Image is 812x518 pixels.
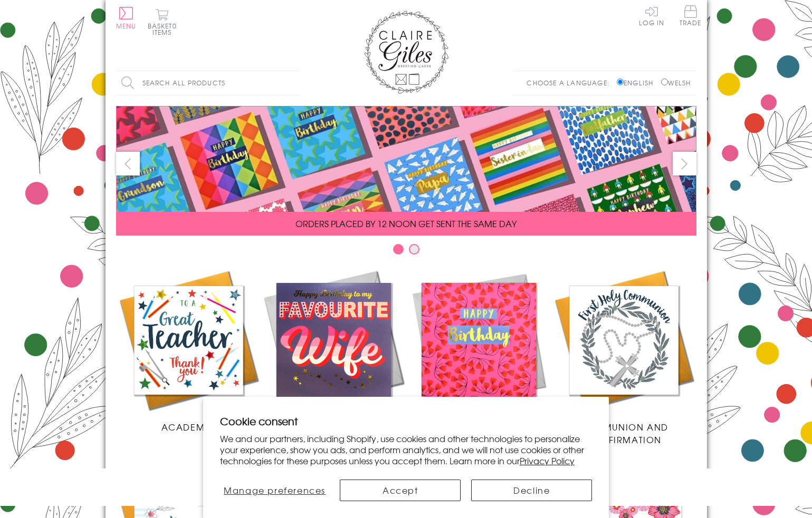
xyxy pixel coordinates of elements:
[116,268,261,433] a: Academic
[579,421,668,446] span: Communion and Confirmation
[340,480,461,501] button: Accept
[152,21,177,37] span: 0 items
[290,71,301,95] input: Search
[520,454,575,467] a: Privacy Policy
[673,152,696,175] button: next
[409,244,419,255] button: Carousel Page 2
[116,71,301,95] input: Search all products
[116,243,696,260] div: Carousel Pagination
[220,480,330,501] button: Manage preferences
[551,268,696,446] a: Communion and Confirmation
[393,244,404,255] button: Carousel Page 1 (Current Slide)
[161,421,216,433] span: Academic
[364,11,448,94] img: Claire Giles Greetings Cards
[617,78,658,87] label: English
[680,5,702,26] span: Trade
[639,5,664,26] a: Log In
[295,217,517,230] span: ORDERS PLACED BY 12 NOON GET SENT THE SAME DAY
[661,79,668,85] input: Welsh
[661,78,691,87] label: Welsh
[148,8,177,35] button: Basket0 items
[406,268,551,433] a: Birthdays
[471,480,592,501] button: Decline
[116,21,137,31] span: Menu
[680,5,702,28] a: Trade
[261,268,406,433] a: New Releases
[527,78,615,87] p: Choose a language:
[116,7,137,29] button: Menu
[617,79,624,85] input: English
[220,433,593,466] p: We and our partners, including Shopify, use cookies and other technologies to personalize your ex...
[116,152,140,175] button: prev
[220,414,593,428] h2: Cookie consent
[224,484,326,496] span: Manage preferences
